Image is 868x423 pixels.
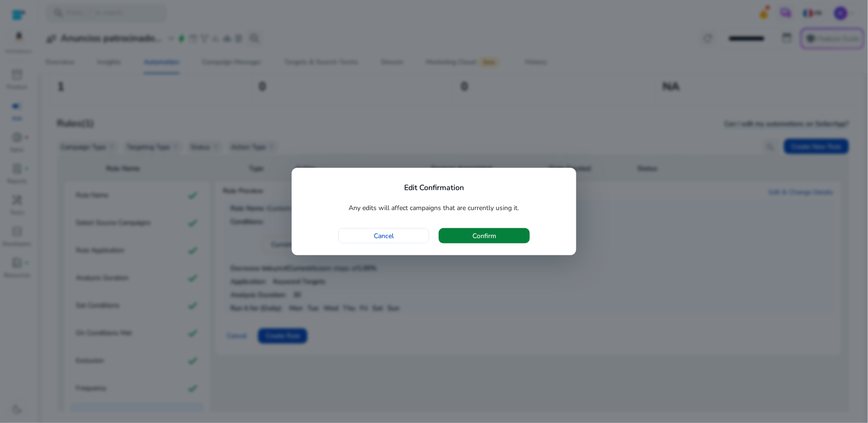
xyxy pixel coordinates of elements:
span: Cancel [374,231,394,241]
span: Confirm [472,231,496,241]
h4: Edit Confirmation [404,183,464,192]
p: Any edits will affect campaigns that are currently using it. [304,202,564,214]
button: Cancel [338,228,429,243]
button: Confirm [439,228,530,243]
